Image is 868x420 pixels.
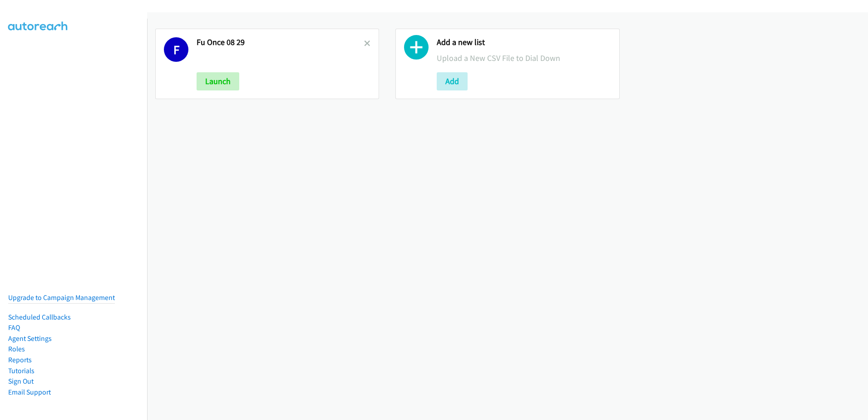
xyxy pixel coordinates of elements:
[437,52,611,64] p: Upload a New CSV File to Dial Down
[197,72,239,90] button: Launch
[197,37,364,48] h2: Fu Once 08 29
[8,323,20,332] a: FAQ
[437,72,468,90] button: Add
[8,388,51,396] a: Email Support
[8,313,71,321] a: Scheduled Callbacks
[164,37,188,62] h1: F
[8,334,52,343] a: Agent Settings
[8,293,115,302] a: Upgrade to Campaign Management
[8,355,32,364] a: Reports
[8,345,25,353] a: Roles
[437,37,611,48] h2: Add a new list
[8,366,35,375] a: Tutorials
[8,377,34,385] a: Sign Out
